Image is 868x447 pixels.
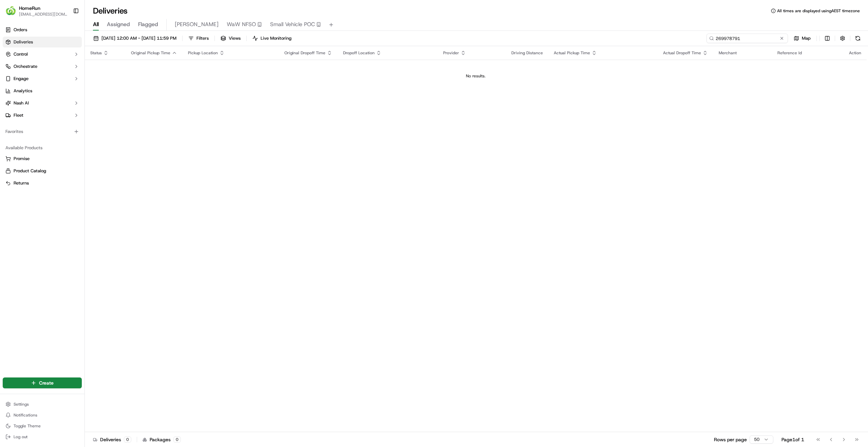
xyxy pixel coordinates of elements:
[802,35,811,41] span: Map
[249,34,295,43] button: Live Monitoring
[3,432,82,442] button: Log out
[511,50,543,56] span: Driving Distance
[5,5,16,16] img: HomeRun
[5,168,79,174] a: Product Catalog
[3,142,82,153] div: Available Products
[261,35,291,41] span: Live Monitoring
[284,50,325,56] span: Original Dropoff Time
[3,85,82,96] a: Analytics
[93,20,99,28] span: All
[227,20,256,28] span: WaW NFSO
[3,421,82,431] button: Toggle Theme
[5,180,79,186] a: Returns
[88,73,864,79] div: No results.
[93,5,128,16] h1: Deliveries
[185,34,212,43] button: Filters
[853,34,863,43] button: Refresh
[14,51,28,57] span: Control
[781,436,804,443] div: Page 1 of 1
[93,436,131,443] div: Deliveries
[14,412,37,418] span: Notifications
[3,400,82,409] button: Settings
[14,180,29,186] span: Returns
[3,37,82,47] a: Deliveries
[3,110,82,121] button: Fleet
[3,377,82,388] button: Create
[196,35,209,41] span: Filters
[706,34,788,43] input: Type to search
[19,12,68,17] button: [EMAIL_ADDRESS][DOMAIN_NAME]
[14,76,29,82] span: Engage
[791,34,814,43] button: Map
[90,50,102,56] span: Status
[14,63,37,70] span: Orchestrate
[343,50,375,56] span: Dropoff Location
[554,50,590,56] span: Actual Pickup Time
[714,436,747,443] p: Rows per page
[777,50,802,56] span: Reference Id
[3,61,82,72] button: Orchestrate
[14,39,33,45] span: Deliveries
[3,178,82,189] button: Returns
[14,88,32,94] span: Analytics
[124,436,131,443] div: 0
[14,112,23,118] span: Fleet
[131,50,170,56] span: Original Pickup Time
[14,434,27,440] span: Log out
[90,34,180,43] button: [DATE] 12:00 AM - [DATE] 11:59 PM
[719,50,737,56] span: Merchant
[3,98,82,109] button: Nash AI
[229,35,241,41] span: Views
[14,27,27,33] span: Orders
[14,402,29,407] span: Settings
[3,73,82,84] button: Engage
[270,20,315,28] span: Small Vehicle POC
[3,166,82,176] button: Product Catalog
[14,100,29,106] span: Nash AI
[14,168,46,174] span: Product Catalog
[3,126,82,137] div: Favorites
[14,156,30,162] span: Promise
[218,34,244,43] button: Views
[138,20,158,28] span: Flagged
[188,50,218,56] span: Pickup Location
[3,49,82,60] button: Control
[849,50,861,56] div: Action
[3,410,82,420] button: Notifications
[101,35,176,41] span: [DATE] 12:00 AM - [DATE] 11:59 PM
[3,153,82,164] button: Promise
[39,380,54,386] span: Create
[3,24,82,35] a: Orders
[14,423,41,429] span: Toggle Theme
[443,50,459,56] span: Provider
[777,8,860,14] span: All times are displayed using AEST timezone
[107,20,130,28] span: Assigned
[175,20,219,28] span: [PERSON_NAME]
[173,436,181,443] div: 0
[5,156,79,162] a: Promise
[19,5,40,12] button: HomeRun
[143,436,181,443] div: Packages
[3,3,70,19] button: HomeRunHomeRun[EMAIL_ADDRESS][DOMAIN_NAME]
[663,50,701,56] span: Actual Dropoff Time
